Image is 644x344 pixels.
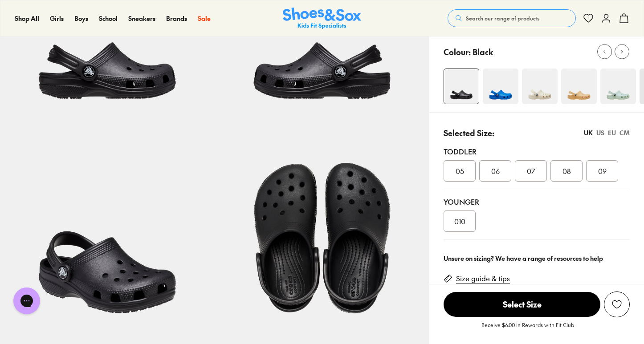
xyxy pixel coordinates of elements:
div: EU [608,128,616,138]
span: Select Size [444,292,600,317]
div: CM [620,128,630,138]
p: Receive $6.00 in Rewards with Fit Club [481,321,574,337]
img: 4-538764_1 [561,69,597,104]
span: 06 [491,166,500,176]
div: Unsure on sizing? We have a range of resources to help [444,254,630,263]
div: Toddler [444,146,630,157]
button: Add to Wishlist [604,291,630,317]
a: Shoes & Sox [283,8,361,29]
a: Girls [50,14,64,23]
div: Younger [444,196,630,207]
div: US [596,128,604,138]
img: 4-553249_1 [600,69,636,104]
span: 09 [598,166,607,176]
span: Search our range of products [466,14,539,22]
p: Colour: [444,46,471,58]
img: 4-548428_1 [483,69,518,104]
img: 4-502770_1 [522,69,558,104]
img: SNS_Logo_Responsive.svg [283,8,361,29]
a: Brands [166,14,187,23]
div: UK [584,128,593,138]
img: 7-493667_1 [215,126,429,341]
img: 4-493664_1 [444,69,479,104]
p: Black [473,46,493,58]
button: Search our range of products [448,9,576,27]
a: Sneakers [128,14,155,23]
a: School [99,14,118,23]
span: 05 [456,166,464,176]
iframe: Gorgias live chat messenger [9,284,45,317]
span: 08 [562,166,571,176]
span: 07 [527,166,535,176]
a: Size guide & tips [456,274,510,283]
span: 010 [454,216,465,227]
button: Select Size [444,291,600,317]
a: Shop All [15,14,39,23]
p: Selected Size: [444,127,494,139]
a: Boys [74,14,88,23]
a: Sale [198,14,211,23]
